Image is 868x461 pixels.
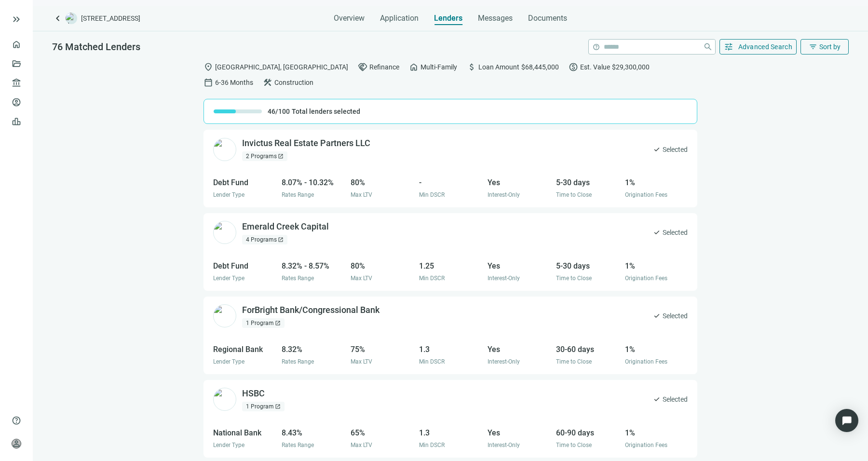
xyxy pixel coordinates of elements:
[213,358,244,365] span: Lender Type
[351,260,413,272] div: 80%
[81,14,140,23] span: [STREET_ADDRESS]
[242,151,287,161] div: 2 Programs
[488,176,550,189] div: Yes
[282,358,314,365] span: Rates Range
[275,320,281,326] span: open_in_new
[52,13,64,24] a: keyboard_arrow_left
[434,14,462,23] span: Lenders
[12,78,18,88] span: account_balance
[334,14,365,23] span: Overview
[569,62,578,72] span: paid
[653,395,661,403] span: check
[556,191,592,198] span: Time to Close
[488,191,520,198] span: Interest-Only
[419,191,445,198] span: Min DSCR
[213,138,236,161] img: 26124e43-eb8c-4e58-8658-7ea066eb0826
[12,416,21,425] span: help
[242,235,287,244] div: 4 Programs
[625,427,688,439] div: 1%
[215,77,253,88] span: 6-36 Months
[488,343,550,355] div: Yes
[528,14,567,23] span: Documents
[12,439,21,448] span: person
[380,14,419,23] span: Application
[612,62,650,72] span: $29,300,000
[467,62,559,72] div: Loan Amount
[724,42,733,52] span: tune
[275,404,281,409] span: open_in_new
[11,14,22,25] button: keyboard_double_arrow_right
[556,358,592,365] span: Time to Close
[593,43,600,51] span: help
[556,275,592,282] span: Time to Close
[800,39,849,54] button: filter_listSort by
[292,107,360,116] span: Total lenders selected
[419,358,445,365] span: Min DSCR
[556,442,592,448] span: Time to Close
[663,227,688,238] span: Selected
[215,62,348,72] span: [GEOGRAPHIC_DATA], [GEOGRAPHIC_DATA]
[66,13,77,24] img: deal-logo
[653,312,661,320] span: check
[351,176,413,189] div: 80%
[242,221,329,233] div: Emerald Creek Capital
[625,176,688,189] div: 1%
[625,442,667,448] span: Origination Fees
[242,318,285,328] div: 1 Program
[419,260,482,272] div: 1.25
[488,358,520,365] span: Interest-Only
[625,260,688,272] div: 1%
[819,43,841,51] span: Sort by
[351,358,372,365] span: Max LTV
[203,62,213,72] span: location_on
[274,77,313,88] span: Construction
[213,304,236,327] img: a6098459-e241-47ac-94a0-544ff2dbc5ce
[282,275,314,282] span: Rates Range
[419,442,445,448] span: Min DSCR
[663,144,688,155] span: Selected
[556,427,619,439] div: 60-90 days
[213,442,244,448] span: Lender Type
[521,62,559,72] span: $68,445,000
[351,191,372,198] span: Max LTV
[419,176,482,189] div: -
[419,275,445,282] span: Min DSCR
[625,191,667,198] span: Origination Fees
[738,43,793,51] span: Advanced Search
[419,343,482,355] div: 1.3
[835,409,858,432] div: Open Intercom Messenger
[213,427,276,439] div: National Bank
[420,62,457,72] span: Multi-Family
[358,62,367,72] span: handshake
[809,42,817,51] span: filter_list
[52,41,140,53] span: 76 Matched Lenders
[351,442,372,448] span: Max LTV
[282,260,344,272] div: 8.32% - 8.57%
[663,311,688,321] span: Selected
[213,343,276,355] div: Regional Bank
[282,343,344,355] div: 8.32%
[282,442,314,448] span: Rates Range
[278,237,284,243] span: open_in_new
[467,62,476,72] span: attach_money
[556,176,619,189] div: 5-30 days
[242,137,370,149] div: Invictus Real Estate Partners LLC
[653,146,661,153] span: check
[213,388,236,411] img: a979d1ca-70cf-499d-8cbb-d6687b195099
[556,343,619,355] div: 30-60 days
[653,229,661,236] span: check
[369,62,399,72] span: Refinance
[351,343,413,355] div: 75%
[478,14,513,23] span: Messages
[409,62,419,72] span: home
[213,221,236,244] img: 63a60816-1876-48d0-b6d9-4aa66343d008
[719,39,797,54] button: tuneAdvanced Search
[282,191,314,198] span: Rates Range
[625,275,667,282] span: Origination Fees
[213,176,276,189] div: Debt Fund
[556,260,619,272] div: 5-30 days
[488,260,550,272] div: Yes
[268,107,290,116] span: 46/100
